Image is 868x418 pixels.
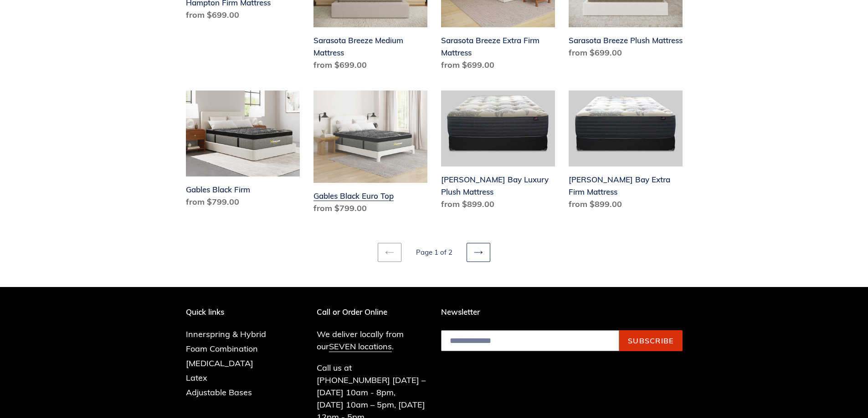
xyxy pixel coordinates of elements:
[619,330,683,351] button: Subscribe
[186,373,207,383] a: Latex
[186,91,300,212] a: Gables Black Firm
[569,91,683,214] a: Chadwick Bay Extra Firm Mattress
[403,247,465,258] li: Page 1 of 2
[441,330,619,351] input: Email address
[441,307,683,317] p: Newsletter
[186,329,266,339] a: Innerspring & Hybrid
[186,307,280,317] p: Quick links
[317,328,427,353] p: We deliver locally from our .
[186,358,253,368] a: [MEDICAL_DATA]
[628,336,674,345] span: Subscribe
[186,343,258,354] a: Foam Combination
[313,91,427,218] a: Gables Black Euro Top
[329,341,392,352] a: SEVEN locations
[186,387,252,398] a: Adjustable Bases
[317,307,427,317] p: Call or Order Online
[441,91,555,214] a: Chadwick Bay Luxury Plush Mattress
